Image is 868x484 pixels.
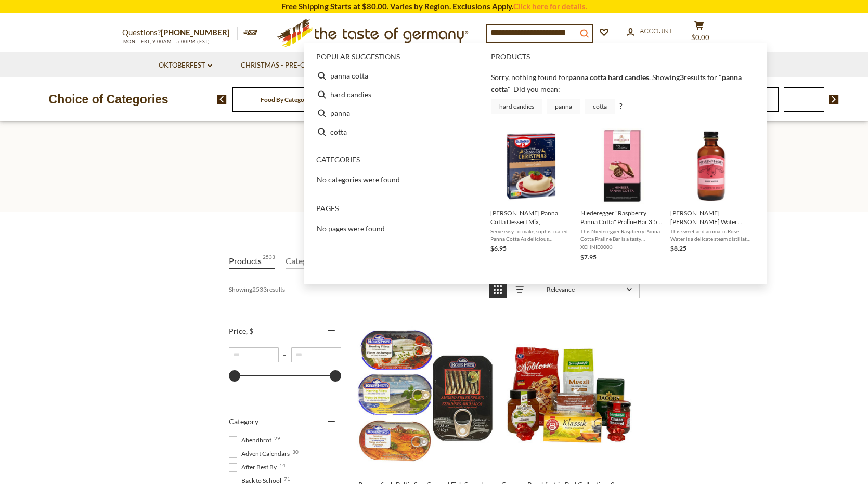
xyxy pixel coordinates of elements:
a: hard candies [491,99,542,114]
span: Niederegger "Raspberry Panna Cotta" Praline Bar 3.5 oz [580,208,662,226]
span: Relevance [547,285,623,293]
li: Categories [316,156,473,167]
span: 2533 [263,254,275,268]
li: cotta [312,123,477,141]
span: $8.25 [670,244,686,252]
span: 30 [292,449,299,454]
a: [PERSON_NAME] [PERSON_NAME] Water Natural Extract, 2 ozThis sweet and aromatic Rose Water is a de... [670,128,752,263]
li: panna cotta [312,67,477,85]
span: Abendbrot [229,436,275,445]
input: Minimum value [229,347,279,362]
span: No pages were found [317,224,385,233]
li: Pages [316,205,473,216]
span: , $ [246,326,253,335]
li: Dr. Oetker Panna Cotta Dessert Mix, [486,124,576,267]
img: Dr. Oetker Panna Cotta Dessert Mix [494,128,569,204]
li: Products [491,53,758,64]
img: previous arrow [217,95,227,104]
span: $0.00 [691,33,709,42]
li: Popular suggestions [316,53,473,64]
span: No categories were found [317,175,400,184]
div: Showing results [229,281,481,298]
a: Account [627,25,673,37]
span: 71 [284,476,290,481]
span: After Best By [229,463,280,472]
span: Sorry, nothing found for . [491,73,651,82]
a: View Products Tab [229,254,275,269]
span: – [279,351,291,359]
span: 14 [279,463,286,468]
a: cotta [585,99,615,114]
li: panna [312,104,477,123]
a: View grid mode [489,281,507,298]
a: [PHONE_NUMBER] [161,28,230,37]
span: Advent Calendars [229,449,293,459]
span: MON - FRI, 9:00AM - 5:00PM (EST) [122,38,211,44]
span: Serve easy-to-make, sophisticated Panna Cotta As delicious Christmas dessert for four persons. [490,228,572,242]
a: panna cotta [491,73,742,94]
span: This Niederegger Raspberry Panna Cotta Praline Bar is a tasty enjoyment of the highest standard. ... [580,228,662,242]
li: Niederegger "Raspberry Panna Cotta" Praline Bar 3.5 oz [576,124,666,267]
h1: Search results [32,168,836,191]
span: XCHNIE0003 [580,243,662,251]
span: This sweet and aromatic Rose Water is a delicate steam distillate made from the purest rose petal... [670,228,752,242]
img: next arrow [829,95,839,104]
span: [PERSON_NAME] [PERSON_NAME] Water Natural Extract, 2 oz [670,208,752,226]
span: Showing results for " " [491,73,742,94]
b: 3 [680,73,684,82]
b: 2533 [252,285,267,293]
p: Questions? [122,26,238,40]
span: $7.95 [580,253,597,261]
img: Ruegenfisch Baltic Sea Sampler [357,326,495,464]
li: Nielsen-Massey Rose Water Natural Extract, 2 oz [666,124,756,267]
a: Food By Category [261,96,310,103]
span: Category [229,417,258,426]
div: Did you mean: ? [491,85,623,110]
button: $0.00 [684,20,715,46]
a: View Categories Tab [286,254,332,269]
a: View list mode [511,281,528,298]
span: Account [640,27,673,35]
li: hard candies [312,85,477,104]
b: panna cotta hard candies [568,73,649,82]
span: 29 [274,436,280,441]
div: Instant Search Results [304,43,767,285]
a: Click here for details. [513,2,587,11]
input: Maximum value [291,347,341,362]
span: [PERSON_NAME] Panna Cotta Dessert Mix, [490,208,572,226]
a: Niederegger "Raspberry Panna Cotta" Praline Bar 3.5 ozThis Niederegger Raspberry Panna Cotta Pral... [580,128,662,263]
a: panna [547,99,580,114]
span: Price [229,326,253,335]
a: Dr. Oetker Panna Cotta Dessert Mix[PERSON_NAME] Panna Cotta Dessert Mix,Serve easy-to-make, sophi... [490,128,572,263]
a: Sort options [540,281,640,298]
span: $6.95 [490,244,507,252]
a: Oktoberfest [159,60,212,71]
a: Christmas - PRE-ORDER [241,60,330,71]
